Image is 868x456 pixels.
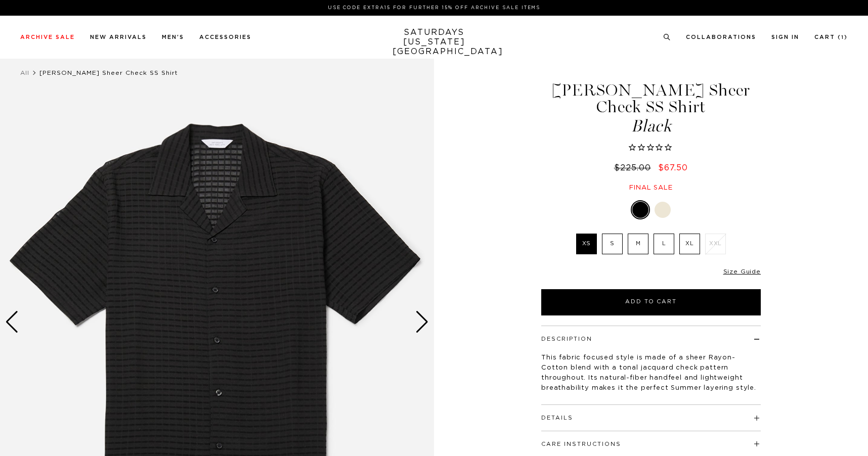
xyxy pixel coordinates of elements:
a: Accessories [199,34,251,40]
button: Details [541,415,573,421]
label: XL [679,234,700,254]
label: L [654,234,674,254]
div: Final sale [540,184,762,192]
small: 1 [841,35,844,40]
span: [PERSON_NAME] Sheer Check SS Shirt [39,70,178,76]
del: $225.00 [614,164,655,172]
label: S [602,234,623,254]
label: XS [576,234,597,254]
a: Archive Sale [20,34,75,40]
a: Men's [162,34,184,40]
h1: [PERSON_NAME] Sheer Check SS Shirt [540,82,762,134]
a: All [20,70,29,76]
button: Description [541,336,592,342]
a: Cart (1) [814,34,848,40]
a: Sign In [771,34,799,40]
p: This fabric focused style is made of a sheer Rayon-Cotton blend with a tonal jacquard check patte... [541,353,761,393]
button: Care Instructions [541,441,621,447]
span: Black [540,118,762,134]
a: Size Guide [723,268,761,275]
div: Previous slide [5,311,19,333]
a: Collaborations [686,34,756,40]
span: $67.50 [658,164,688,172]
a: New Arrivals [90,34,147,40]
button: Add to Cart [541,289,761,315]
div: Next slide [415,311,429,333]
a: SATURDAYS[US_STATE][GEOGRAPHIC_DATA] [393,28,476,57]
p: Use Code EXTRA15 for Further 15% Off Archive Sale Items [24,4,844,12]
label: M [628,234,648,254]
span: Rated 0.0 out of 5 stars 0 reviews [540,143,762,154]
